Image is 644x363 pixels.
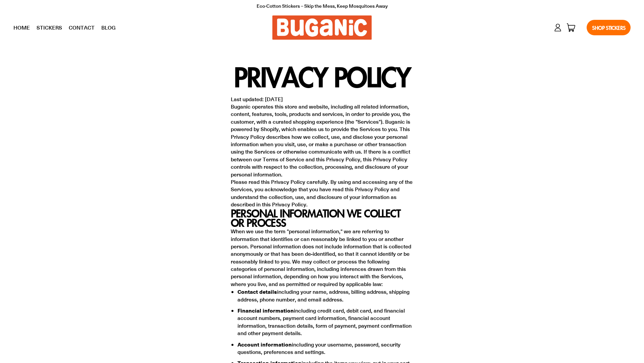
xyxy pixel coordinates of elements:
strong: Account information [237,340,292,348]
a: Shop Stickers [587,20,631,35]
p: Buganic operates this store and website, including all related information, content, features, to... [231,103,414,178]
a: Stickers [33,19,65,36]
strong: Contact details [237,287,277,295]
a: Contact [65,19,98,36]
strong: Financial information [237,306,294,314]
img: Buganic [272,15,372,40]
p: Last updated: [DATE] [231,95,414,103]
a: Home [10,19,33,36]
p: When we use the term "personal information," we are referring to information that identifies or c... [231,228,414,288]
h2: Personal Information We Collect or Process [231,208,414,228]
h1: Privacy policy [231,65,414,89]
li: including your name, address, billing address, shipping address, phone number, and email address. [237,288,414,303]
li: including credit card, debit card, and financial account numbers, payment card information, finan... [237,307,414,337]
a: Blog [98,19,119,36]
li: including your username, password, security questions, preferences and settings. [237,340,414,356]
p: Please read this Privacy Policy carefully. By using and accessing any of the Services, you acknow... [231,178,414,208]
